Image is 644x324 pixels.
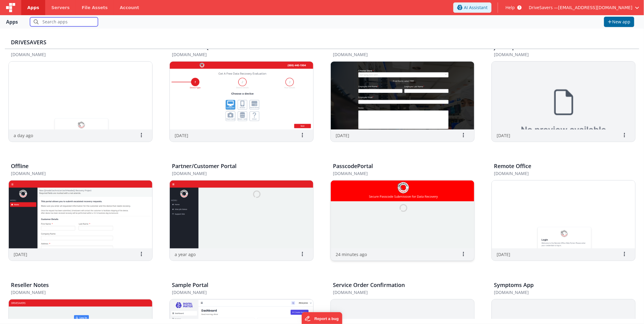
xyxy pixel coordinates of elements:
h5: [DOMAIN_NAME] [333,290,459,295]
h3: PasscodePortal [333,163,373,169]
span: File Assets [82,5,108,11]
h3: Remote Office [494,163,531,169]
span: [EMAIL_ADDRESS][DOMAIN_NAME] [558,5,632,11]
h3: Reseller Notes [11,282,49,288]
h5: [DOMAIN_NAME] [172,52,298,57]
h5: [DOMAIN_NAME] [11,171,137,176]
p: [DATE] [497,132,510,139]
span: DriveSavers — [529,5,558,11]
h5: [DOMAIN_NAME] [333,171,459,176]
button: DriveSavers — [EMAIL_ADDRESS][DOMAIN_NAME] [529,5,639,11]
p: [DATE] [14,251,27,258]
h3: Service Order Confirmation [333,282,405,288]
input: Search apps [30,17,98,26]
h5: [DOMAIN_NAME] [11,290,137,295]
p: [DATE] [175,132,188,139]
h5: [DOMAIN_NAME] [11,52,137,57]
h3: Partner/Customer Portal [172,163,236,169]
h5: [DOMAIN_NAME] [172,290,298,295]
h3: Sample Portal [172,282,208,288]
span: Apps [27,5,39,11]
p: a day ago [14,132,33,139]
p: 24 minutes ago [336,251,367,258]
h5: [DOMAIN_NAME] [494,52,620,57]
h5: [DOMAIN_NAME] [494,290,620,295]
h5: [DOMAIN_NAME] [494,171,620,176]
span: AI Assistant [464,5,488,11]
h5: [DOMAIN_NAME] [172,171,298,176]
button: AI Assistant [453,2,491,13]
h5: [DOMAIN_NAME] [333,52,459,57]
p: a year ago [175,251,196,258]
h3: DriveSavers [11,39,633,46]
span: Servers [51,5,69,11]
p: [DATE] [497,251,510,258]
h3: Offline [11,163,29,169]
span: Help [505,5,515,11]
h3: Symptoms App [494,282,534,288]
button: New app [604,17,634,27]
div: Apps [6,18,18,25]
p: [DATE] [336,132,349,139]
